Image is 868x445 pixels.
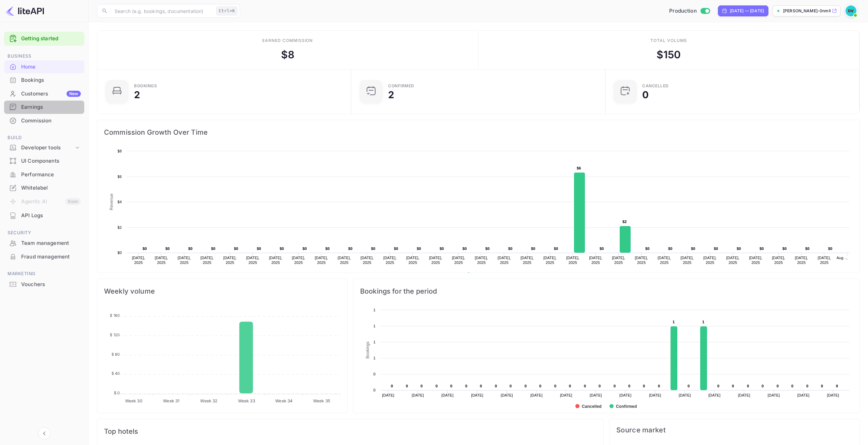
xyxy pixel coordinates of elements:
text: 0 [391,384,393,388]
text: 0 [373,388,376,392]
text: [DATE], 2025 [292,256,305,265]
text: [DATE], 2025 [566,256,579,265]
text: [DATE], 2025 [589,256,602,265]
div: Commission [4,114,84,128]
text: $0 [485,247,490,251]
tspan: Week 30 [125,398,143,403]
text: [DATE] [797,393,810,397]
a: Commission [4,114,84,127]
span: Marketing [4,270,84,278]
div: Earnings [21,103,81,111]
a: Vouchers [4,278,84,291]
text: 1 [373,308,376,312]
text: $0 [143,247,147,251]
tspan: $ 80 [112,352,120,357]
span: Commission Growth Over Time [104,127,853,138]
text: Confirmed [616,404,637,409]
span: Top hotels [104,426,597,437]
div: Whitelabel [4,181,84,195]
text: $0 [760,247,764,251]
text: $0 [371,247,376,251]
text: 0 [658,384,660,388]
text: [DATE], 2025 [680,256,694,265]
div: Click to change the date range period [718,5,768,16]
span: Bookings for the period [360,286,853,297]
text: [DATE], 2025 [475,256,488,265]
div: API Logs [4,209,84,222]
text: [DATE] [649,393,661,397]
text: 0 [777,384,779,388]
text: $0 [234,247,238,251]
text: [DATE], 2025 [795,256,808,265]
text: $0 [117,251,122,255]
text: [DATE], 2025 [132,256,145,265]
text: $2 [622,220,627,224]
div: Earned commission [262,38,313,44]
span: Production [669,7,697,15]
a: Home [4,60,84,73]
text: [DATE], 2025 [749,256,762,265]
text: [DATE], 2025 [612,256,625,265]
div: UI Components [4,154,84,168]
text: 0 [821,384,823,388]
tspan: $ 120 [110,332,120,337]
div: Switch to Sandbox mode [666,7,712,15]
text: [DATE] [441,393,454,397]
text: [DATE] [560,393,572,397]
div: UI Components [21,157,81,165]
text: [DATE], 2025 [406,256,420,265]
text: $0 [257,247,261,251]
text: 0 [836,384,838,388]
text: Revenue [473,272,490,277]
text: 1 [702,320,704,324]
a: Team management [4,237,84,249]
div: Confirmed [388,84,414,88]
div: Performance [4,168,84,181]
text: $0 [325,247,330,251]
tspan: Week 33 [238,398,255,403]
text: 0 [373,372,376,376]
text: $0 [805,247,810,251]
text: [DATE], 2025 [315,256,328,265]
text: [DATE], 2025 [498,256,511,265]
input: Search (e.g. bookings, documentation) [111,4,214,18]
div: Bookings [134,84,157,88]
text: 0 [614,384,616,388]
tspan: $ 0 [114,390,120,395]
text: [DATE], 2025 [772,256,785,265]
span: Build [4,134,84,142]
text: [DATE] [708,393,721,397]
text: [DATE], 2025 [635,256,648,265]
text: [DATE] [619,393,632,397]
div: Developer tools [4,142,84,154]
text: 0 [643,384,645,388]
div: [DATE] — [DATE] [730,8,764,14]
div: Home [4,60,84,74]
text: 1 [373,340,376,344]
text: [DATE] [738,393,750,397]
text: [DATE], 2025 [726,256,739,265]
span: Business [4,53,84,60]
text: [DATE], 2025 [703,256,717,265]
div: Team management [21,239,81,247]
text: [DATE] [530,393,543,397]
text: 0 [584,384,586,388]
text: 0 [747,384,749,388]
text: 0 [599,384,601,388]
text: Cancelled [582,404,602,409]
div: $ 8 [281,47,294,62]
text: [DATE], 2025 [223,256,237,265]
div: CustomersNew [4,87,84,101]
div: Performance [21,171,81,179]
div: Vouchers [4,278,84,291]
text: $0 [462,247,467,251]
text: $0 [737,247,741,251]
a: Bookings [4,74,84,86]
text: 0 [554,384,556,388]
div: Home [21,63,81,71]
tspan: $ 40 [112,371,120,376]
text: 0 [510,384,512,388]
text: 0 [569,384,571,388]
text: [DATE], 2025 [269,256,282,265]
text: $0 [303,247,307,251]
